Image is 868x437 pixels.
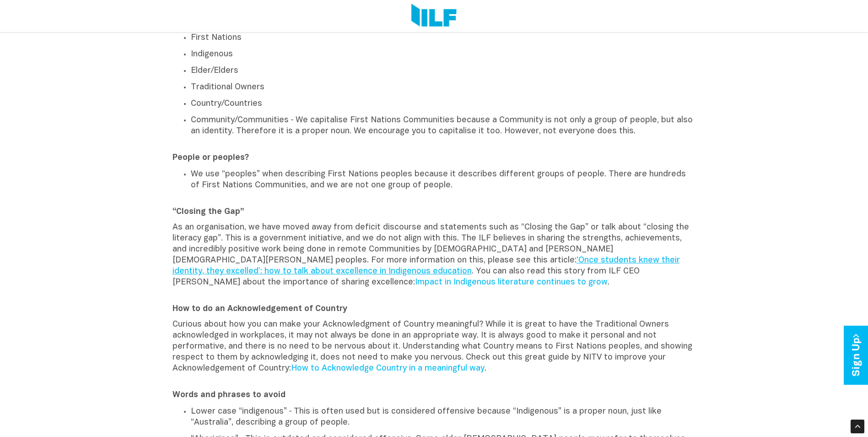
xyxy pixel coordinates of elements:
a: Impact in Indigenous literature continues to grow [415,279,608,286]
p: Lower case “indigenous” ‑ This is often used but is considered offensive because “Indigenous” is ... [191,406,696,428]
b: Words and phrases to avoid [173,391,286,399]
p: Curious about how you can make your Acknowledgment of Country meaningful? While it is great to ha... [173,319,696,385]
p: Elder/Elders [191,66,696,76]
p: First Nations [191,33,696,44]
p: Country/Countries [191,98,696,109]
p: Indigenous [191,49,696,60]
img: Logo [411,4,457,28]
div: Scroll Back to Top [851,420,864,433]
b: People or peoples? [173,154,249,162]
a: How to Acknowledge Country in a meaningful way [291,365,485,372]
p: We use “peoples” when describing First Nations peoples because it describes different groups of p... [191,169,696,202]
p: Traditional Owners [191,82,696,93]
p: Community/Communities ‑ We capitalise First Nations Communities because a Community is not only a... [191,115,696,148]
b: “Closing the Gap” [173,208,244,216]
p: As an organisation, we have moved away from deficit discourse and statements such as “Closing the... [173,222,696,299]
b: How to do an Acknowledgement of Country [173,305,347,313]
